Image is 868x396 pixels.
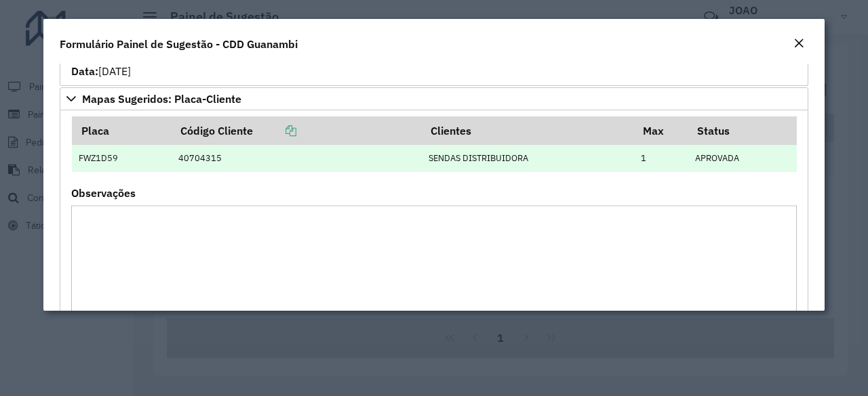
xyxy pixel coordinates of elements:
td: 1 [633,145,688,172]
div: Mapas Sugeridos: Placa-Cliente [60,110,808,387]
th: Placa [72,116,172,145]
h4: Formulário Painel de Sugestão - CDD Guanambi [60,36,298,52]
a: Copiar [253,124,296,137]
th: Max [633,116,688,145]
td: FWZ1D59 [72,145,172,172]
th: Status [688,116,796,145]
button: Close [789,35,808,53]
span: Mapas Sugeridos: Placa-Cliente [82,93,241,104]
a: Mapas Sugeridos: Placa-Cliente [60,87,808,110]
span: Aplicada Automaticamente [PERSON_NAME] [DATE] [71,32,245,78]
label: Observações [71,185,136,201]
td: SENDAS DISTRIBUIDORA [422,145,634,172]
td: 40704315 [172,145,422,172]
th: Código Cliente [172,116,422,145]
th: Clientes [422,116,634,145]
em: Fechar [793,38,804,49]
strong: Data: [71,64,98,78]
td: APROVADA [688,145,796,172]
